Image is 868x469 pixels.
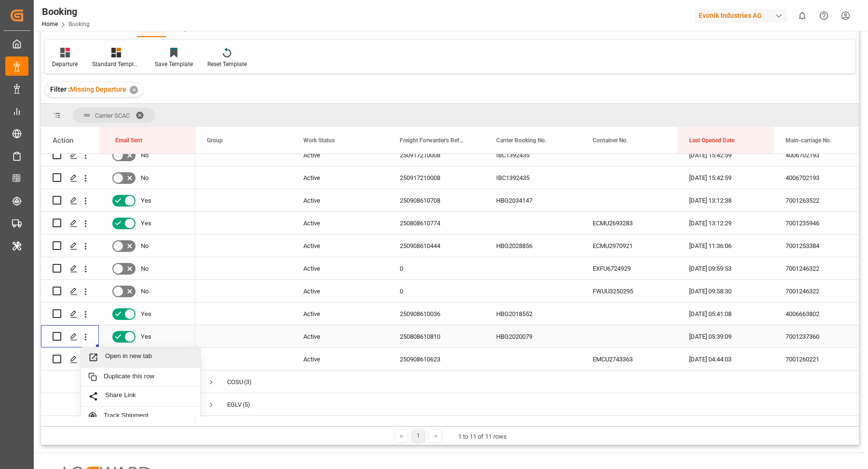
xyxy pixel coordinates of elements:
span: Main-carriage No. [786,137,831,144]
button: show 0 new notifications [791,5,813,27]
div: Press SPACE to select this row. [41,257,195,280]
div: Active [292,348,388,370]
button: Help Center [813,5,835,27]
div: Active [292,212,388,234]
div: Press SPACE to select this row. [41,371,195,393]
div: Press SPACE to select this row. [41,393,195,416]
div: Press SPACE to select this row. [41,325,195,348]
span: Yes [141,190,151,212]
span: No [141,258,149,280]
div: Active [292,234,388,257]
div: ECMU2970921 [581,234,678,257]
button: Evonik Industries AG [695,6,791,25]
span: (5) [243,394,250,416]
div: 250908610623 [388,348,485,370]
div: Standard Templates [92,60,140,69]
div: 250917210008 [388,144,485,166]
div: Press SPACE to select this row. [41,303,195,325]
div: [DATE] 09:58:30 [678,280,774,302]
div: [DATE] 04:44:03 [678,348,774,370]
div: Press SPACE to select this row. [41,189,195,212]
div: Active [292,303,388,325]
span: Carrier SCAC [95,112,130,119]
span: Filter : [50,85,70,93]
div: HBG2028856 [485,234,581,257]
span: (3) [244,371,252,393]
div: Active [292,189,388,211]
span: Email Sent [115,137,142,144]
div: [DATE] 05:41:08 [678,303,774,325]
div: Press SPACE to select this row. [41,416,195,439]
div: [DATE] 05:39:09 [678,325,774,347]
span: No [141,144,149,166]
div: Active [292,325,388,347]
div: [DATE] 09:59:53 [678,257,774,279]
span: Freight Forwarder's Reference No. [400,137,464,144]
div: EXFU6724929 [581,257,678,279]
div: EMCU2743363 [581,348,678,370]
div: [DATE] 11:36:06 [678,234,774,257]
div: Booking [42,4,90,19]
span: No [141,167,149,189]
div: COSU [227,371,243,393]
span: No [141,280,149,303]
div: EGLV [227,394,242,416]
div: 250908610036 [388,303,485,325]
div: Active [292,144,388,166]
div: IBC1392435 [485,166,581,189]
div: Save Template [155,60,193,69]
span: No [141,235,149,257]
div: 250908610444 [388,234,485,257]
span: Last Opened Date [689,137,734,144]
div: Press SPACE to select this row. [41,234,195,257]
div: Press SPACE to select this row. [41,280,195,303]
div: Press SPACE to select this row. [41,166,195,189]
span: Carrier Booking No. [496,137,546,144]
div: Press SPACE to select this row. [41,348,195,371]
div: IBC1392435 [485,144,581,166]
div: [DATE] 13:12:29 [678,212,774,234]
a: Home [42,21,58,28]
div: 0 [388,280,485,302]
span: Yes [141,212,151,234]
div: HDMU [227,416,245,439]
div: 250808610810 [388,325,485,347]
span: Work Status [303,137,335,144]
span: Yes [141,303,151,325]
div: HBG2034147 [485,189,581,211]
span: Yes [141,326,151,348]
div: Departure [52,60,78,69]
div: FWUU3250295 [581,280,678,302]
div: ✕ [130,86,138,94]
div: [DATE] 13:12:38 [678,189,774,211]
div: ECMU2693283 [581,212,678,234]
div: 250808610774 [388,212,485,234]
div: Action [53,136,73,145]
div: HBG2020079 [485,325,581,347]
div: 0 [388,257,485,279]
div: [DATE] 15:42:59 [678,166,774,189]
div: Active [292,166,388,189]
span: Group [207,137,223,144]
div: Active [292,280,388,302]
div: 1 to 11 of 11 rows [458,432,507,441]
div: Press SPACE to select this row. [41,144,195,166]
div: HBG2018552 [485,303,581,325]
div: 250908610708 [388,189,485,211]
div: [DATE] 15:42:59 [678,144,774,166]
span: (1) [246,416,254,439]
div: Evonik Industries AG [695,9,787,23]
div: Press SPACE to select this row. [41,212,195,234]
div: Active [292,257,388,279]
span: Missing Departure [70,85,126,93]
div: Reset Template [207,60,247,69]
span: Container No. [593,137,628,144]
div: 250917210008 [388,166,485,189]
div: 1 [412,430,424,442]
